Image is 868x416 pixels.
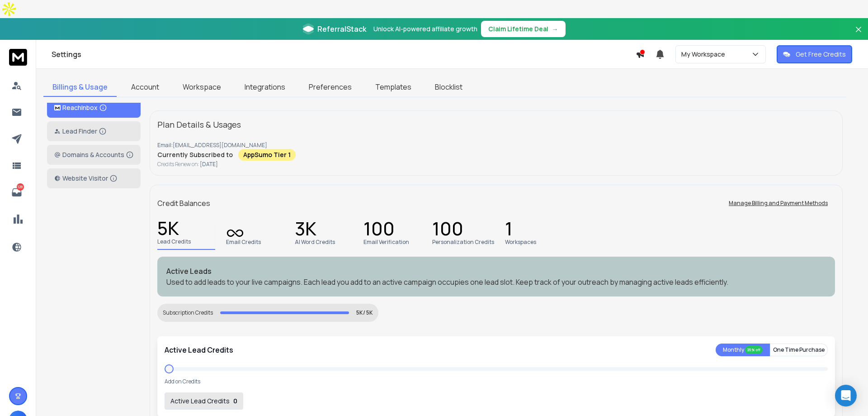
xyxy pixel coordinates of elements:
button: Get Free Credits [777,45,852,63]
p: 3K [295,224,316,237]
button: Monthly 20% off [716,344,770,356]
a: Blocklist [426,78,472,97]
p: Personalization Credits [432,239,494,246]
p: Email Credits [226,239,261,246]
p: 0 [233,397,237,406]
p: 128 [17,183,24,191]
div: Open Intercom Messenger [835,385,857,406]
p: Unlock AI-powered affiliate growth [373,24,477,33]
a: Billings & Usage [43,78,117,97]
p: Get Free Credits [796,50,846,59]
p: 1 [505,224,513,237]
p: Currently Subscribed to [157,150,233,159]
a: 128 [8,183,26,201]
button: One Time Purchase [770,344,828,356]
h1: Settings [52,49,636,60]
p: 5K/ 5K [356,309,373,316]
button: Website Visitor [47,168,141,188]
p: AI Word Credits [295,239,335,246]
p: Email Verification [363,239,409,246]
p: My Workspace [681,50,729,59]
a: Integrations [236,78,294,97]
a: Workspace [174,78,230,97]
button: Close banner [853,24,864,45]
a: Preferences [300,78,361,97]
p: 100 [363,224,395,237]
p: Lead Credits [157,238,191,245]
button: Domains & Accounts [47,145,141,165]
div: AppSumo Tier 1 [238,149,296,161]
a: Account [122,78,168,97]
p: 5K [157,224,179,236]
p: Workspaces [505,239,536,246]
a: Templates [366,78,420,97]
div: 20% off [745,346,763,354]
p: Add on Credits [165,378,200,385]
p: 100 [432,224,463,237]
p: Active Lead Credits [165,344,233,355]
span: ReferralStack [317,24,366,34]
span: → [552,24,558,33]
button: ReachInbox [47,98,141,118]
p: Manage Billing and Payment Methods [729,200,828,207]
button: Claim Lifetime Deal→ [481,21,566,37]
p: Used to add leads to your live campaigns. Each lead you add to an active campaign occupies one le... [166,277,826,287]
button: Manage Billing and Payment Methods [722,194,835,212]
p: Active Leads [166,266,826,277]
button: Lead Finder [47,121,141,141]
p: Plan Details & Usages [157,118,241,131]
div: Subscription Credits [163,309,213,316]
p: Credit Balances [157,198,210,209]
span: [DATE] [200,160,218,168]
p: Active Lead Credits [170,397,230,406]
img: logo [54,105,61,111]
p: Email: [EMAIL_ADDRESS][DOMAIN_NAME] [157,142,835,149]
p: Credits Renew on: [157,161,835,168]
